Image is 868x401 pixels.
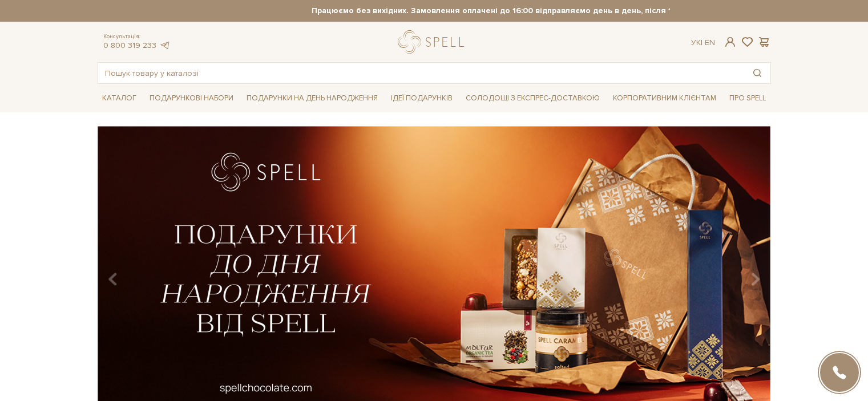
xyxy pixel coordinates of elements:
[98,63,744,83] input: Пошук товару у каталозі
[705,38,715,47] a: En
[103,40,156,50] a: 0 800 319 233
[103,33,171,40] span: Консультація:
[98,90,141,107] span: Каталог
[461,88,604,108] a: Солодощі з експрес-доставкою
[725,90,770,107] span: Про Spell
[701,38,703,47] span: |
[744,63,770,83] button: Пошук товару у каталозі
[159,40,171,50] a: telegram
[691,38,715,48] div: Ук
[386,90,457,107] span: Ідеї подарунків
[242,90,382,107] span: Подарунки на День народження
[608,88,721,108] a: Корпоративним клієнтам
[145,90,238,107] span: Подарункові набори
